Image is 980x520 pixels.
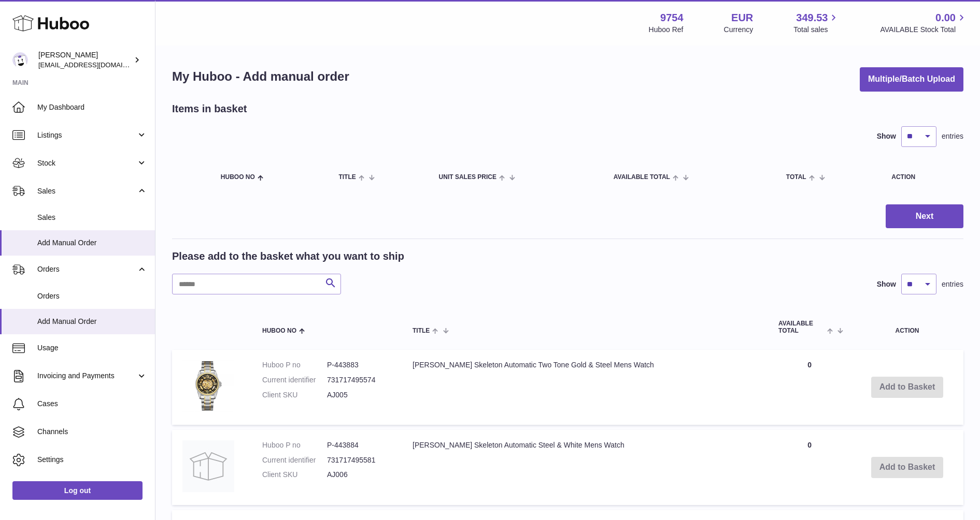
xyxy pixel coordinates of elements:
[778,320,825,334] span: AVAILABLE Total
[37,102,147,112] span: My Dashboard
[731,11,753,25] strong: EUR
[886,204,963,229] button: Next
[327,470,392,480] dd: AJ006
[402,430,768,505] td: [PERSON_NAME] Skeleton Automatic Steel & White Mens Watch
[38,50,132,70] div: [PERSON_NAME]
[37,264,136,274] span: Orders
[338,174,356,181] span: Title
[262,375,327,385] dt: Current identifier
[413,328,430,334] span: Title
[793,25,840,35] span: Total sales
[796,11,828,25] span: 349.53
[262,470,327,480] dt: Client SKU
[262,440,327,450] dt: Huboo P no
[891,174,953,181] div: Action
[327,360,392,370] dd: P-443883
[37,291,147,301] span: Orders
[182,440,234,492] img: Anthony James Skeleton Automatic Steel & White Mens Watch
[37,317,147,326] span: Add Manual Order
[860,67,963,92] button: Multiple/Batch Upload
[660,11,684,25] strong: 9754
[37,343,147,353] span: Usage
[786,174,806,181] span: Total
[793,11,840,35] a: 349.53 Total sales
[172,102,247,116] h2: Items in basket
[649,25,684,35] div: Huboo Ref
[37,399,147,409] span: Cases
[37,213,147,222] span: Sales
[12,481,143,500] a: Log out
[614,174,670,181] span: AVAILABLE Total
[262,455,327,465] dt: Current identifier
[37,186,136,196] span: Sales
[182,360,234,412] img: Anthony James Skeleton Automatic Two Tone Gold & Steel Mens Watch
[327,455,392,465] dd: 731717495581
[172,68,349,85] h1: My Huboo - Add manual order
[262,390,327,400] dt: Client SKU
[327,440,392,450] dd: P-443884
[880,11,968,35] a: 0.00 AVAILABLE Stock Total
[768,350,851,425] td: 0
[877,131,896,141] label: Show
[37,371,136,381] span: Invoicing and Payments
[851,310,963,344] th: Action
[262,328,296,334] span: Huboo no
[880,25,968,35] span: AVAILABLE Stock Total
[942,131,963,141] span: entries
[724,25,754,35] div: Currency
[37,455,147,465] span: Settings
[327,375,392,385] dd: 731717495574
[262,360,327,370] dt: Huboo P no
[768,430,851,505] td: 0
[877,279,896,289] label: Show
[402,350,768,425] td: [PERSON_NAME] Skeleton Automatic Two Tone Gold & Steel Mens Watch
[221,174,255,181] span: Huboo no
[37,130,136,140] span: Listings
[37,238,147,248] span: Add Manual Order
[327,390,392,400] dd: AJ005
[942,279,963,289] span: entries
[37,427,147,437] span: Channels
[935,11,956,25] span: 0.00
[12,52,28,68] img: info@fieldsluxury.london
[38,61,152,69] span: [EMAIL_ADDRESS][DOMAIN_NAME]
[172,249,404,263] h2: Please add to the basket what you want to ship
[439,174,496,181] span: Unit Sales Price
[37,158,136,168] span: Stock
